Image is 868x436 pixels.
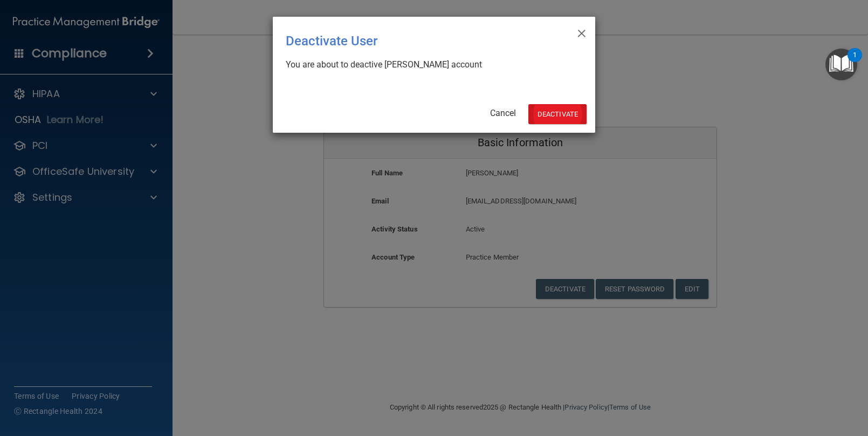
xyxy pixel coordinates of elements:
div: Deactivate User [286,25,538,57]
a: Cancel [490,108,516,118]
button: Deactivate [528,104,587,124]
span: × [577,21,587,43]
button: Open Resource Center, 1 new notification [825,49,857,80]
div: You are about to deactive [PERSON_NAME] account [286,59,574,71]
div: 1 [853,55,857,69]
